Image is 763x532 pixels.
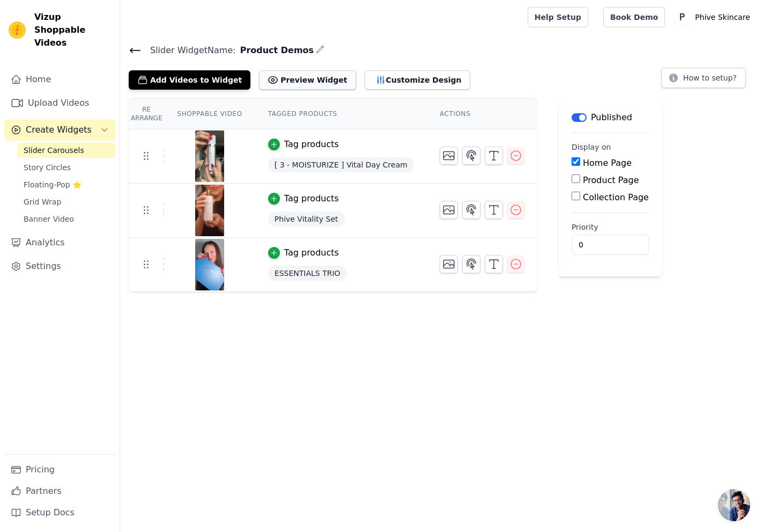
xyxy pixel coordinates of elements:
[24,162,71,173] span: Story Circles
[24,145,84,156] span: Slider Carousels
[24,196,61,207] span: Grid Wrap
[284,138,339,151] div: Tag products
[572,222,649,232] label: Priority
[440,201,458,219] button: Change Thumbnail
[17,212,115,227] a: Banner Video
[164,99,255,129] th: Shoppable Video
[679,12,685,23] text: P
[236,44,314,57] span: Product Demos
[528,7,588,27] a: Help Setup
[268,266,347,281] span: ESSENTIALS TRIO
[129,70,250,90] button: Add Videos to Widget
[4,256,115,277] a: Settings
[440,147,458,165] button: Change Thumbnail
[17,194,115,209] a: Grid Wrap
[572,142,611,152] legend: Display on
[603,7,665,27] a: Book Demo
[268,212,345,227] span: Phive Vitality Set
[661,68,746,88] button: How to setup?
[316,43,324,57] div: Edit Name
[365,70,470,90] button: Customize Design
[255,99,427,129] th: Tagged Products
[26,123,92,136] span: Create Widgets
[24,179,82,190] span: Floating-Pop ⭐
[4,92,115,114] a: Upload Videos
[17,177,115,192] a: Floating-Pop ⭐
[4,232,115,253] a: Analytics
[691,8,754,27] p: Phive Skincare
[591,111,632,124] p: Published
[284,192,339,205] div: Tag products
[268,246,339,259] button: Tag products
[17,160,115,175] a: Story Circles
[268,192,339,205] button: Tag products
[284,246,339,259] div: Tag products
[583,158,632,168] label: Home Page
[440,255,458,273] button: Change Thumbnail
[427,99,537,129] th: Actions
[24,214,74,224] span: Banner Video
[4,502,115,523] a: Setup Docs
[673,8,754,27] button: P Phive Skincare
[4,119,115,141] button: Create Widgets
[142,44,236,57] span: Slider Widget Name:
[4,480,115,502] a: Partners
[259,70,355,90] button: Preview Widget
[9,21,26,39] img: Vizup
[195,239,225,290] img: vizup-images-f601.jpg
[195,185,225,236] img: vizup-images-7ae3.jpg
[195,130,225,182] img: vizup-images-605d.jpg
[4,459,115,480] a: Pricing
[129,99,164,129] th: Re Arrange
[718,489,750,521] a: Open chat
[4,69,115,90] a: Home
[583,192,649,202] label: Collection Page
[268,157,414,172] span: [ 3 - MOISTURIZE ] Vital Day Cream
[34,11,111,49] span: Vizup Shoppable Videos
[17,143,115,158] a: Slider Carousels
[583,175,639,185] label: Product Page
[661,75,746,85] a: How to setup?
[268,138,339,151] button: Tag products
